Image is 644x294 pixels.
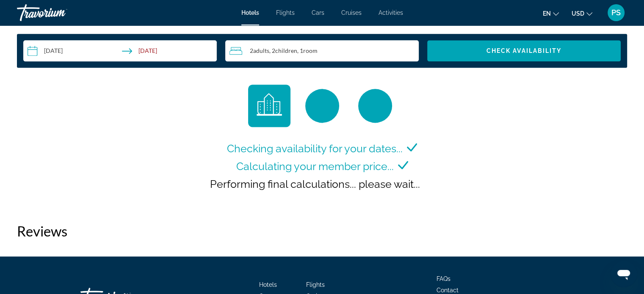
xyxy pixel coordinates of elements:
a: Travorium [17,2,102,24]
a: Cruises [341,9,362,16]
span: en [543,10,551,17]
div: Search widget [23,40,621,61]
a: Hotels [241,9,259,16]
span: Performing final calculations... please wait... [210,178,420,190]
span: Room [303,47,318,54]
a: Hotels [259,281,277,288]
button: Change currency [572,7,592,19]
button: Check-in date: Feb 4, 2026 Check-out date: Feb 11, 2026 [23,40,217,61]
a: Flights [276,9,295,16]
button: Check Availability [427,40,621,61]
a: Cars [312,9,324,16]
span: Calculating your member price... [236,160,394,173]
a: Flights [306,281,325,288]
span: 2 [250,47,269,54]
h2: Reviews [17,223,627,239]
iframe: Кнопка запуска окна обмена сообщениями [610,260,637,287]
span: , 2 [269,47,297,54]
span: , 1 [297,47,318,54]
a: FAQs [437,275,451,282]
span: USD [572,10,584,17]
a: Contact [437,287,459,294]
button: Change language [543,7,559,19]
a: Activities [379,9,403,16]
span: Checking availability for your dates... [227,142,403,155]
span: PS [611,8,621,17]
span: Children [275,47,297,54]
span: Check Availability [486,47,562,54]
button: User Menu [605,4,627,22]
button: Travelers: 2 adults, 2 children [225,40,419,61]
span: Adults [253,47,269,54]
